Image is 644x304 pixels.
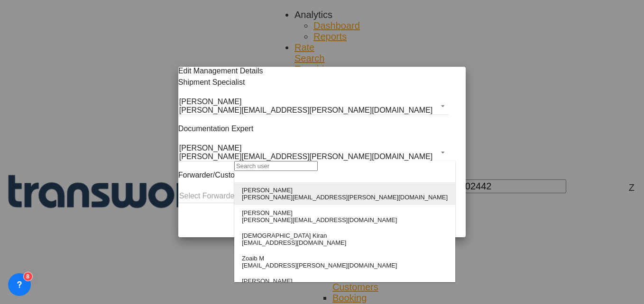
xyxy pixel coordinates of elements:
div: Zoaib M [242,255,397,262]
input: Search user [234,161,318,171]
div: [PERSON_NAME][EMAIL_ADDRESS][DOMAIN_NAME] [242,216,397,224]
div: [EMAIL_ADDRESS][PERSON_NAME][DOMAIN_NAME] [242,262,397,269]
div: [PERSON_NAME][EMAIL_ADDRESS][PERSON_NAME][DOMAIN_NAME] [242,194,448,201]
body: Editor, editor24 [9,9,194,19]
div: [PERSON_NAME] [242,187,448,194]
div: [DEMOGRAPHIC_DATA] Kiran [242,232,346,239]
div: [PERSON_NAME] [242,277,448,285]
div: [EMAIL_ADDRESS][DOMAIN_NAME] [242,239,346,246]
md-icon: icon-magnify [234,171,246,182]
div: [PERSON_NAME] [242,209,397,216]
